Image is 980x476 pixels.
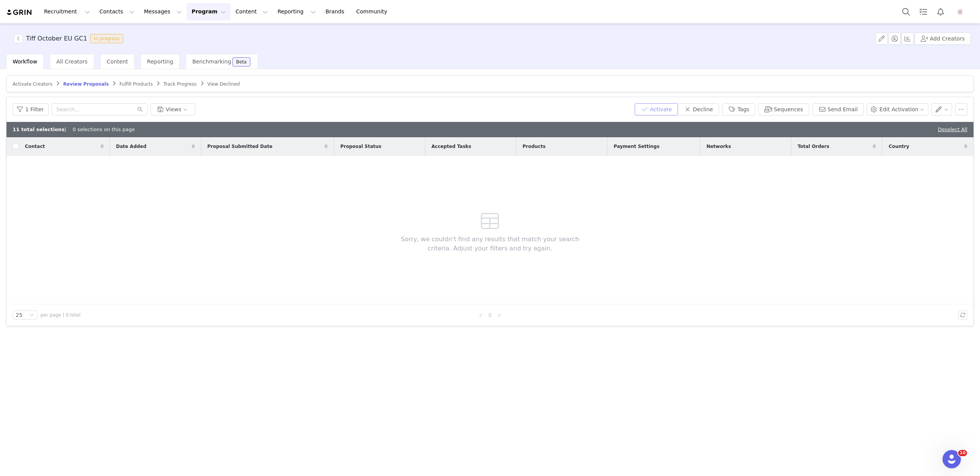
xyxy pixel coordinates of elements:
[954,6,966,18] img: bf0dfcac-79dc-4025-b99b-c404a9313236.png
[231,3,273,20] button: Content
[495,310,504,320] li: Next Page
[476,310,485,320] li: Previous Page
[16,311,23,319] div: 25
[497,313,501,318] i: icon: right
[150,103,195,115] button: Views
[889,143,909,150] span: Country
[958,450,967,456] span: 10
[321,3,351,20] a: Brands
[207,81,240,87] span: View Declined
[6,9,33,16] img: grin logo
[107,58,128,65] span: Content
[389,235,591,253] span: Sorry, we couldn't find any results that match your search criteria. Adjust your filters and try ...
[13,58,37,65] span: Workflow
[192,58,231,65] span: Benchmarking
[207,143,273,150] span: Proposal Submitted Date
[915,32,971,45] button: Add Creators
[13,126,135,133] div: | 0 selections on this page
[41,312,80,318] span: per page | 0 total
[352,3,395,20] a: Community
[479,313,483,318] i: icon: left
[13,127,65,132] b: 11 total selections
[523,143,546,150] span: Products
[163,81,196,87] span: Track Progress
[431,143,471,150] span: Accepted Tasks
[90,34,124,43] span: In progress
[147,58,173,65] span: Reporting
[758,103,809,115] button: Sequences
[942,450,961,468] iframe: Intercom live chat
[26,34,87,43] h3: Tiff October EU GC1
[63,81,109,87] span: Review Proposals
[39,3,95,20] button: Recruitment
[797,143,829,150] span: Total Orders
[485,310,495,320] li: 0
[29,313,34,318] i: icon: down
[139,3,186,20] button: Messages
[116,143,146,150] span: Date Added
[52,103,147,115] input: Search...
[486,311,494,319] a: 0
[137,107,143,112] i: icon: search
[932,3,949,20] button: Notifications
[340,143,381,150] span: Proposal Status
[915,3,932,20] a: Tasks
[949,6,974,18] button: Profile
[706,143,731,150] span: Networks
[14,34,126,43] span: [object Object]
[273,3,320,20] button: Reporting
[635,103,678,115] button: Activate
[898,3,915,20] button: Search
[236,60,247,64] div: Beta
[614,143,660,150] span: Payment Settings
[722,103,755,115] button: Tags
[13,81,52,87] span: Activate Creators
[13,103,49,115] button: 1 Filter
[938,127,967,132] a: Deselect All
[867,103,928,115] button: Edit Activation
[678,103,719,115] button: Decline
[812,103,864,115] button: Send Email
[56,58,87,65] span: All Creators
[119,81,153,87] span: Fulfill Products
[25,143,45,150] span: Contact
[187,3,230,20] button: Program
[95,3,139,20] button: Contacts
